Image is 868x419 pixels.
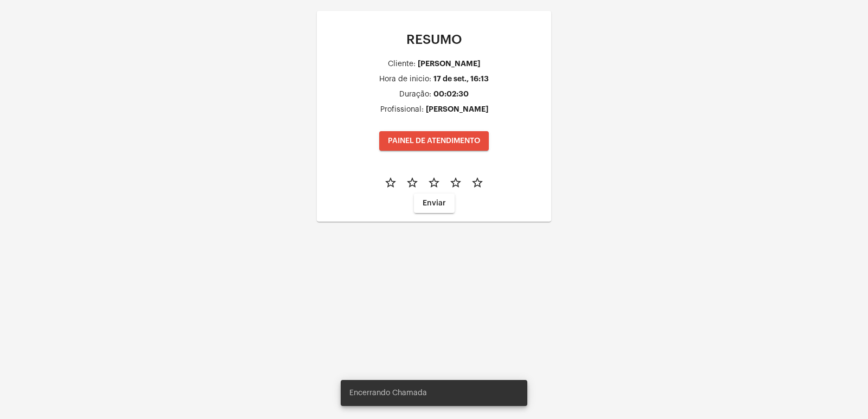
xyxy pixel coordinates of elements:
[399,91,431,99] div: Duração:
[325,33,542,47] p: RESUMO
[384,176,397,189] mat-icon: star_border
[426,105,488,113] div: [PERSON_NAME]
[414,194,455,213] button: Enviar
[449,176,462,189] mat-icon: star_border
[406,176,419,189] mat-icon: star_border
[388,137,480,145] span: PAINEL DE ATENDIMENTO
[418,60,480,68] div: [PERSON_NAME]
[379,131,489,151] button: PAINEL DE ATENDIMENTO
[471,176,484,189] mat-icon: star_border
[423,199,446,207] span: Enviar
[379,75,431,83] div: Hora de inicio:
[433,75,489,83] div: 17 de set., 16:13
[388,60,416,68] div: Cliente:
[349,388,427,398] span: Encerrando Chamada
[433,90,469,98] div: 00:02:30
[427,176,441,189] mat-icon: star_border
[380,106,424,114] div: Profissional:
